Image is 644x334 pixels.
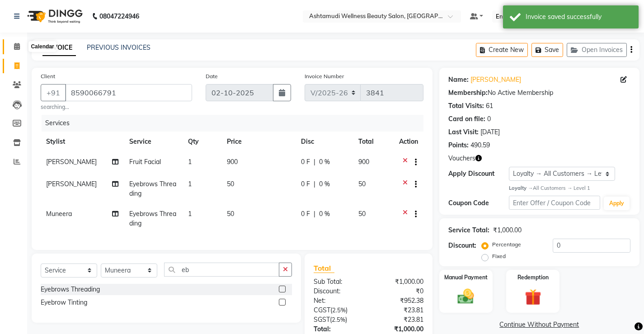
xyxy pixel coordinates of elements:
div: [DATE] [480,127,500,137]
div: Total Visits: [448,101,484,111]
span: CGST [314,306,330,314]
div: Net: [307,296,368,306]
span: | [314,209,315,219]
span: Fruit Facial [129,158,161,166]
span: 0 F [301,209,310,219]
span: 50 [358,210,366,218]
div: ₹952.38 [368,296,430,306]
span: 0 F [301,179,310,189]
span: 2.5% [332,316,345,323]
input: Enter Offer / Coupon Code [509,196,600,210]
div: 490.59 [470,141,490,150]
span: Total [314,263,334,273]
img: logo [23,4,85,29]
div: No Active Membership [448,88,630,98]
span: Eyebrows Threading [129,210,176,227]
button: +91 [41,84,66,101]
label: Redemption [517,273,549,282]
label: Invoice Number [305,72,344,80]
div: Name: [448,75,469,85]
span: 0 % [319,209,330,219]
th: Service [124,132,183,152]
a: [PERSON_NAME] [470,75,521,85]
input: Search or Scan [164,263,279,277]
div: Sub Total: [307,277,368,287]
span: 900 [358,158,369,166]
img: _gift.svg [520,287,546,307]
span: | [314,157,315,167]
th: Total [353,132,393,152]
span: SGST [314,315,330,324]
button: Create New [476,43,528,57]
label: Date [206,72,218,80]
div: All Customers → Level 1 [509,184,630,192]
button: Apply [604,197,630,210]
span: 0 % [319,157,330,167]
div: Points: [448,141,469,150]
th: Price [221,132,295,152]
span: 0 % [319,179,330,189]
div: Coupon Code [448,198,509,208]
div: ₹23.81 [368,315,430,325]
label: Manual Payment [444,273,488,282]
div: Eyebrow Tinting [41,298,87,307]
div: 0 [487,114,491,124]
div: Total: [307,325,368,334]
span: 50 [227,180,234,188]
span: Eyebrows Threading [129,180,176,198]
span: | [314,179,315,189]
div: 61 [486,101,493,111]
a: PREVIOUS INVOICES [87,43,150,52]
a: Continue Without Payment [441,320,638,329]
th: Action [394,132,423,152]
label: Client [41,72,55,80]
span: 900 [227,158,238,166]
div: ₹0 [368,287,430,296]
div: ₹1,000.00 [493,226,522,235]
strong: Loyalty → [509,185,533,191]
div: Services [42,115,430,132]
div: Card on file: [448,114,485,124]
span: 50 [227,210,234,218]
div: ₹1,000.00 [368,277,430,287]
div: Discount: [307,287,368,296]
label: Percentage [492,240,521,249]
div: Apply Discount [448,169,509,179]
label: Fixed [492,252,506,260]
input: Search by Name/Mobile/Email/Code [65,84,192,101]
b: 08047224946 [99,4,139,29]
div: Discount: [448,241,476,250]
button: Open Invoices [567,43,627,57]
button: Save [531,43,563,57]
span: 2.5% [332,306,346,314]
th: Qty [183,132,222,152]
span: 0 F [301,157,310,167]
div: Membership: [448,88,488,98]
div: Service Total: [448,226,489,235]
th: Disc [296,132,353,152]
div: ₹1,000.00 [368,325,430,334]
th: Stylist [41,132,124,152]
div: Invoice saved successfully [526,12,632,22]
div: ( ) [307,315,368,325]
span: 1 [188,158,192,166]
div: ₹23.81 [368,306,430,315]
span: Muneera [46,210,72,218]
div: ( ) [307,306,368,315]
span: Vouchers [448,154,475,163]
img: _cash.svg [452,287,479,306]
span: 1 [188,180,192,188]
div: Calendar [28,41,56,52]
small: searching... [41,103,192,111]
span: 1 [188,210,192,218]
div: Last Visit: [448,127,479,137]
span: [PERSON_NAME] [46,180,97,188]
span: 50 [358,180,366,188]
div: Eyebrows Threading [41,285,100,294]
span: [PERSON_NAME] [46,158,97,166]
